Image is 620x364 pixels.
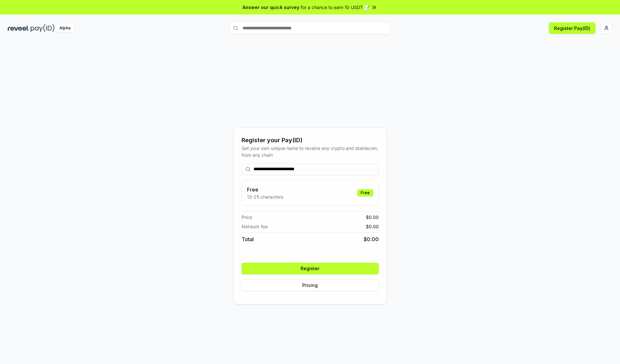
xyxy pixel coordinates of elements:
[247,193,283,200] p: 13-25 characters
[242,136,379,145] div: Register your Pay(ID)
[242,214,252,221] span: Price
[242,145,379,158] div: Get your own unique name to receive any crypto and stablecoin, from any chain
[56,24,74,32] div: Alpha
[366,223,379,230] span: $ 0.00
[243,4,299,11] span: Answer our quick survey
[364,235,379,243] span: $ 0.00
[242,235,254,243] span: Total
[31,24,55,32] img: pay_id
[357,189,373,196] div: Free
[301,4,370,11] span: for a chance to earn 10 USDT 📝
[247,186,283,193] h3: Free
[242,280,379,291] button: Pricing
[242,263,379,274] button: Register
[8,24,29,32] img: reveel_dark
[549,22,595,34] button: Register Pay(ID)
[366,214,379,221] span: $ 0.00
[242,223,268,230] span: Network fee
